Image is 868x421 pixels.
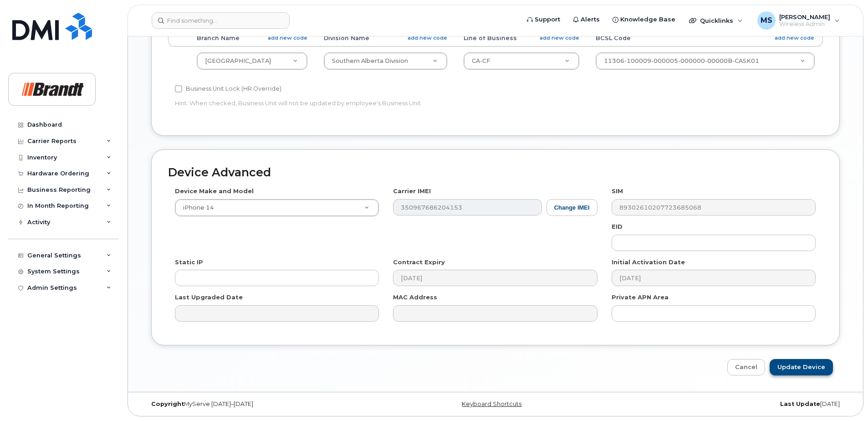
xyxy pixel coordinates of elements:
label: Business Unit Lock (HR Override) [175,83,281,94]
span: Wireless Admin [779,21,830,28]
input: Find something... [152,12,290,29]
span: Southern Alberta Division [332,57,408,64]
div: MyServe [DATE]–[DATE] [144,400,378,408]
strong: Copyright [151,400,184,407]
span: [PERSON_NAME] [779,13,830,21]
label: Carrier IMEI [393,187,431,195]
label: EID [612,222,623,231]
a: 11306-100009-000005-000000-00000B-CASK01 [596,53,814,69]
span: 11306-100009-000005-000000-00000B-CASK01 [604,57,759,64]
span: Quicklinks [700,17,733,24]
div: Quicklinks [683,11,749,30]
label: MAC Address [393,293,437,302]
th: BCSL Code [587,30,823,46]
th: Division Name [316,30,455,46]
span: Alerts [581,15,600,24]
span: Knowledge Base [620,15,675,24]
input: Update Device [770,359,833,376]
h2: Device Advanced [168,166,823,179]
a: Support [521,10,567,29]
div: [DATE] [613,400,847,408]
a: CA-CF [464,53,579,69]
label: Private APN Area [612,293,669,302]
a: add new code [775,34,814,42]
button: Change IMEI [546,199,597,216]
span: Calgary [205,57,271,64]
p: Hint: When checked, Business Unit will not be updated by employee's Business Unit [175,99,597,108]
th: Branch Name [189,30,316,46]
label: Static IP [175,258,203,267]
strong: Last Update [780,400,820,407]
a: Cancel [727,359,765,376]
label: SIM [612,187,623,195]
label: Contract Expiry [393,258,445,267]
div: Megan Scheel [751,11,846,30]
a: iPhone 14 [175,200,378,216]
label: Last Upgraded Date [175,293,243,302]
a: [GEOGRAPHIC_DATA] [197,53,307,69]
label: Device Make and Model [175,187,254,195]
span: iPhone 14 [178,204,214,212]
input: Business Unit Lock (HR Override) [175,85,182,92]
th: Line of Business [455,30,588,46]
a: Alerts [567,10,606,29]
span: MS [761,15,772,26]
a: add new code [268,34,307,42]
a: Knowledge Base [606,10,682,29]
span: Support [535,15,560,24]
a: add new code [540,34,579,42]
a: add new code [408,34,447,42]
label: Initial Activation Date [612,258,685,267]
a: Southern Alberta Division [324,53,446,69]
a: Keyboard Shortcuts [462,400,521,407]
span: CA-CF [472,57,490,64]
